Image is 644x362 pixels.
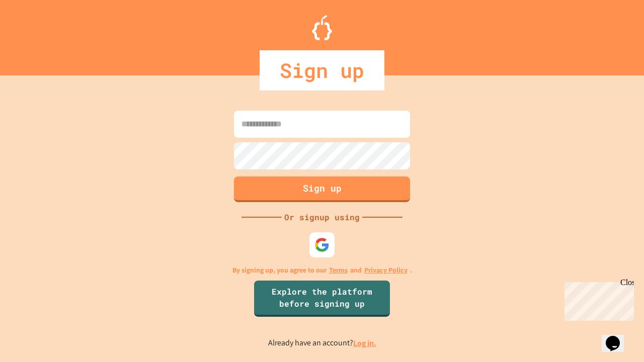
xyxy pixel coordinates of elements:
[312,15,332,40] img: Logo.svg
[314,237,330,252] img: google-icon.svg
[602,322,634,352] iframe: chat widget
[282,211,362,223] div: Or signup using
[260,50,384,90] div: Sign up
[560,278,634,321] iframe: chat widget
[254,281,390,317] a: Explore the platform before signing up
[329,265,348,276] a: Terms
[4,4,69,64] div: Chat with us now!Close
[234,176,410,202] button: Sign up
[364,265,408,276] a: Privacy Policy
[353,338,376,348] a: Log in.
[268,337,376,349] p: Already have an account?
[232,265,412,276] p: By signing up, you agree to our and .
